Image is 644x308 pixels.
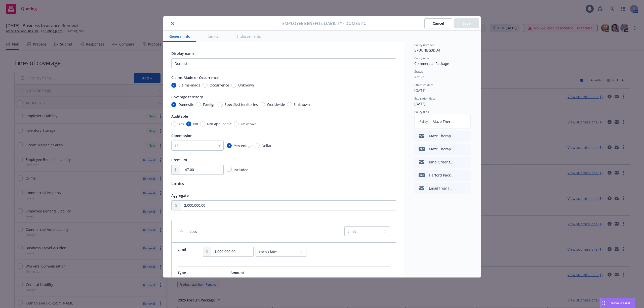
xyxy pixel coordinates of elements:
[262,143,272,148] span: Dollar
[200,121,205,126] input: Not applicable
[171,83,176,88] input: Claims-made
[178,247,203,252] span: Limit
[464,119,468,125] button: preview file
[456,185,460,191] button: download file
[180,165,223,174] input: 0.00
[178,82,200,88] span: Claims-made
[207,121,232,126] span: Not applicable
[178,102,194,107] span: Domestic
[424,18,452,28] button: Cancel
[419,173,425,177] span: pdf
[414,56,429,60] span: Policy type
[171,193,189,198] span: Aggregate
[218,102,223,107] input: Specified territories
[456,146,460,152] button: download file
[171,51,194,56] span: Display name
[225,102,258,107] span: Specified territories
[171,181,396,186] h1: Limits
[600,298,635,308] button: Nova Assist
[611,301,631,305] span: Nova Assist
[464,159,469,165] button: preview file
[163,31,196,42] button: General info
[456,159,460,165] button: download file
[193,121,198,126] span: No
[202,31,224,42] button: Limits
[429,159,454,165] div: Bind Order to Hartford.msg
[456,172,460,178] button: download file
[414,61,449,66] span: Commercial Package
[429,146,454,152] div: Maze Therapeutics, Inc. - 24-25 Commercial Package - [GEOGRAPHIC_DATA] - [GEOGRAPHIC_DATA]pdf
[414,48,440,53] span: 57UUNBG3DU4
[419,119,429,124] span: Policy
[282,20,366,26] span: Employee Benefits Liability - Domestic
[211,247,253,256] input: 0.00
[464,172,469,178] button: preview file
[456,119,460,125] button: download file
[238,82,254,88] span: Unknown
[203,83,208,88] input: Occurrence
[600,298,607,308] div: Drag to move
[414,101,426,106] span: [DATE]
[414,74,424,79] span: Active
[171,114,188,119] span: Auditable
[255,143,260,148] input: Dollar
[171,75,219,80] span: Claims Made or Occurrence
[234,121,239,126] input: Unknown
[171,133,192,138] span: Commission
[464,133,469,139] button: preview file
[294,102,310,107] span: Unknown
[190,229,197,234] span: Loss
[414,88,426,93] span: [DATE]
[429,172,454,178] div: Harford Package Quote.pdf
[178,121,184,126] span: Yes
[234,143,253,148] span: Percentage
[267,102,285,107] span: Worldwide
[172,220,396,242] div: Losscollapse content
[181,201,396,210] input: 0.00
[414,96,435,101] span: Expiration date
[218,143,221,148] span: %
[230,31,267,42] button: Endorsements
[241,121,257,126] span: Unknown
[210,82,229,88] span: Occurrence
[260,102,265,107] input: Worldwide
[414,43,434,47] span: Policy number
[196,102,201,107] input: Foreign
[186,121,191,126] input: No
[429,186,454,191] div: Email from [GEOGRAPHIC_DATA] with Quotes Attached.msg
[227,143,232,148] input: Percentage
[178,270,186,275] span: Type
[433,119,456,124] span: Maze Therapeutics, Inc. - 24-25 Commercial Package - [GEOGRAPHIC_DATA] - Policy.pdf
[464,185,469,191] button: preview file
[178,227,186,235] button: collapse content
[414,69,423,74] span: Status
[171,121,176,126] input: Yes
[464,146,469,152] button: preview file
[171,102,176,107] input: Domestic
[203,102,216,107] span: Foreign
[419,147,425,151] span: pdf
[230,270,244,275] span: Amount
[429,133,454,139] div: Maze Therapeutics - [DATE]-25 Package, Auto, Work Comp, Umbrella - Binders received from [GEOGRAP...
[414,110,429,114] span: Policy files
[169,20,175,26] button: close
[456,133,460,139] button: download file
[171,157,187,162] span: Premium
[287,102,292,107] input: Unknown
[171,95,203,99] span: Coverage territory
[234,167,249,172] span: Included
[231,83,236,88] input: Unknown
[414,83,433,87] span: Effective date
